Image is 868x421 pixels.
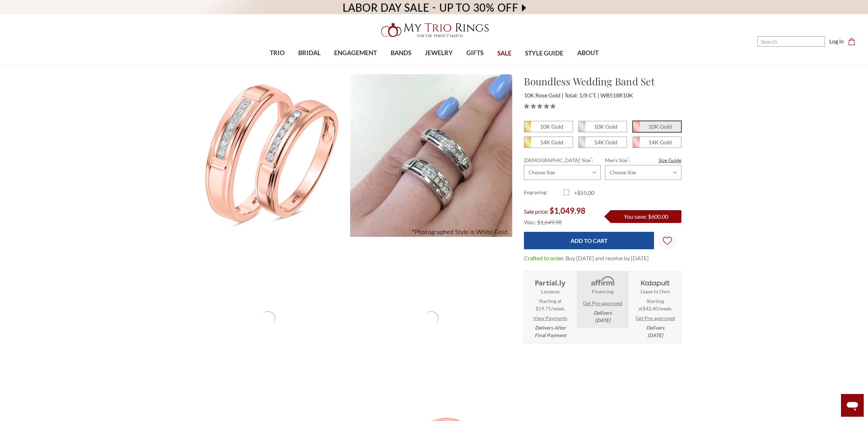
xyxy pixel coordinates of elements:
[418,42,460,65] a: JEWELRY
[646,324,664,339] em: Delivers
[550,206,585,215] span: $1,049.98
[632,297,679,312] span: Starting at .
[334,48,377,58] span: ENGAGEMENT
[643,305,671,311] span: $42.40/week
[584,65,591,65] button: submenu toggle
[639,276,672,288] img: Katapult
[524,208,548,215] span: Sale price:
[466,48,483,58] span: GIFTS
[518,42,570,65] a: STYLE GUIDE
[659,156,681,164] a: Size Guide
[595,317,610,323] span: [DATE]
[391,48,411,58] span: BANDS
[663,214,672,267] svg: Wish Lists
[377,19,491,42] img: My Trio Rings
[524,271,576,343] li: Layaway
[533,314,567,322] a: View Payments
[577,48,599,58] span: ABOUT
[605,156,681,164] label: Men's Size :
[291,42,327,65] a: BRIDAL
[524,121,572,132] span: 10K Yellow Gold
[629,271,681,343] li: Katapult
[594,123,617,130] em: 10K Gold
[350,74,513,237] img: Photo of Boundless 1/8 ct tw. Diamond His and Hers Matching Wedding Band Set 10K Rose Gold [WB518R]
[306,65,313,65] button: submenu toggle
[600,92,633,98] span: WB518R10K
[594,309,612,324] em: Delivers
[263,42,291,65] a: TRIO
[658,232,676,250] a: Wish Lists
[579,137,627,148] span: 14K White Gold
[633,121,681,132] span: 10K Rose Gold
[636,314,675,322] a: Get Pre-approved
[425,48,453,58] span: JEWELRY
[270,48,285,58] span: TRIO
[252,19,616,42] a: My Trio Rings
[583,299,622,307] a: Get Pre-approved
[540,123,563,130] em: 10K Gold
[352,65,359,65] button: submenu toggle
[594,139,617,145] em: 14K Gold
[537,219,562,225] span: $1,649.98
[535,324,566,339] em: Delivers After Final Payment
[524,188,563,197] label: Engraving:
[524,92,563,98] span: 10K Rose Gold
[435,65,443,65] button: submenu toggle
[641,288,670,295] strong: Lease to Own
[534,276,567,288] img: Layaway
[624,213,668,220] span: You save: $600.00
[648,332,663,338] span: [DATE]
[536,297,565,312] span: Starting at $19.71/week.
[757,36,825,47] input: Search
[564,92,599,98] span: Total: 1/8 CT.
[524,254,564,262] dt: Crafted to order.
[848,37,859,46] a: Cart with 0 items
[648,123,672,130] em: 10K Gold
[570,42,605,65] a: ABOUT
[491,42,518,65] a: SALE
[566,254,649,262] dd: Buy [DATE] and receive by [DATE]
[633,137,681,148] span: 14K Rose Gold
[384,42,418,65] a: BANDS
[563,188,603,197] label: +$55.00
[524,74,681,89] h1: Boundless Wedding Band Set
[524,219,536,225] span: Was:
[525,49,563,58] span: STYLE GUIDE
[848,38,855,45] svg: cart.cart_preview
[397,65,404,65] button: submenu toggle
[187,74,349,237] img: Photo of Boundless 1/8 ct tw. Diamond His and Hers Matching Wedding Band Set 10K Rose Gold [WB518R]
[586,276,619,288] img: Affirm
[579,121,627,132] span: 10K White Gold
[577,271,628,328] li: Affirm
[471,65,478,65] button: submenu toggle
[497,49,511,58] span: SALE
[592,288,614,295] strong: Financing
[460,42,490,65] a: GIFTS
[541,288,560,295] strong: Layaway
[298,48,321,58] span: BRIDAL
[524,156,600,164] label: [DEMOGRAPHIC_DATA]' Size :
[524,137,572,148] span: 14K Yellow Gold
[327,42,384,65] a: ENGAGEMENT
[648,139,672,145] em: 14K Gold
[540,139,563,145] em: 14K Gold
[524,232,654,249] input: Add to Cart
[829,37,844,46] a: Log in
[274,65,281,65] button: submenu toggle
